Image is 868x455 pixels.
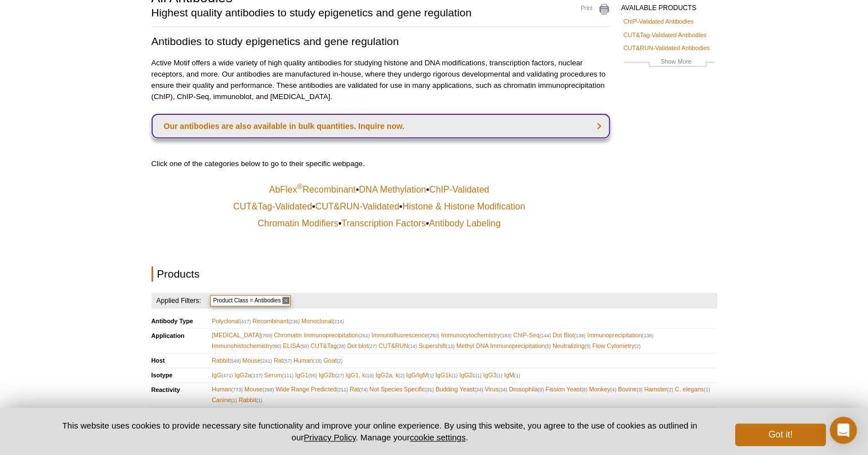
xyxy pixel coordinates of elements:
[152,57,610,102] p: Active Motif offers a wide variety of high quality antibodies for studying histone and DNA modifi...
[568,3,610,16] a: Print
[435,384,483,395] span: Budding Yeast
[152,114,610,139] a: Our antibodies are also available in bulk quantities. Inquire now.
[315,201,399,212] a: CUT&RUN-Validated
[452,373,458,378] span: (1)
[233,201,312,212] a: CUT&Tag-Validated
[43,420,717,443] p: This website uses cookies to provide necessary site functionality and improve your online experie...
[212,395,237,405] span: Canine
[242,355,272,366] span: Mouse
[337,358,343,364] span: (2)
[273,344,281,349] span: (80)
[587,330,653,341] span: Immunoprecipitation
[359,387,367,392] span: (74)
[419,341,455,351] span: Supershift
[297,182,302,191] sup: ®
[429,184,489,195] a: ChIP-Validated
[244,384,274,395] span: Mouse
[704,387,710,392] span: (1)
[624,56,715,69] a: Show More
[500,333,511,338] span: (183)
[337,344,345,349] span: (28)
[153,182,609,198] td: • •
[667,387,673,392] span: (2)
[221,373,233,378] span: (471)
[261,333,272,338] span: (769)
[251,373,262,378] span: (137)
[152,158,610,169] p: Click one of the categories below to go to their specific webpage.
[428,373,434,378] span: (1)
[310,341,345,351] span: CUT&Tag
[283,358,292,364] span: (57)
[234,370,262,381] span: IgG2a
[428,333,439,338] span: (250)
[252,316,300,327] span: Recombinant
[231,398,237,403] span: (1)
[358,333,370,338] span: (261)
[212,341,281,351] span: Immunohistochemistry
[152,34,610,49] h2: Antibodies to study epigenetics and gene regulation
[313,358,322,364] span: (18)
[371,330,439,341] span: Immunofluorescence
[409,432,465,442] button: cookie settings
[370,384,434,395] span: Not Species Specific
[545,384,587,395] span: Fission Yeast
[152,314,212,328] th: Antibody Type
[257,218,338,229] a: Chromatin Modifiers
[283,341,309,351] span: ELISA
[553,330,586,341] span: Dot Blot
[153,216,609,231] td: • •
[459,370,481,381] span: IgG2c
[376,370,404,381] span: IgG2a, k
[335,373,344,378] span: (27)
[152,328,212,353] th: Application
[295,370,317,381] span: IgG1
[319,370,344,381] span: IgG2b
[514,373,520,378] span: (1)
[239,319,251,324] span: (417)
[435,370,457,381] span: IgG1k
[152,293,202,309] h4: Applied Filters:
[152,354,212,368] th: Host
[624,43,710,53] a: CUT&RUN-Validated Antibodies
[153,199,609,215] td: • •
[398,373,404,378] span: (2)
[300,344,309,349] span: (50)
[274,355,292,366] span: Rat
[484,384,507,395] span: Virus
[365,373,373,378] span: (19)
[264,370,293,381] span: Serum
[293,355,322,366] span: Human
[496,373,502,378] span: (1)
[509,384,544,395] span: Drosophila
[232,387,243,392] span: (773)
[610,387,616,392] span: (4)
[642,333,653,338] span: (138)
[429,218,500,229] a: Antibody Labeling
[345,370,373,381] span: IgG1, k
[446,344,455,349] span: (13)
[341,218,426,229] a: Transcription Factors
[347,341,377,351] span: Dot blot
[456,341,551,351] span: Methyl DNA Immunoprecipitation
[624,30,706,40] a: CUT&Tag-Validated Antibodies
[735,423,825,446] button: Got it!
[474,387,483,392] span: (24)
[212,355,241,366] span: Rabbit
[275,384,348,395] span: Wide Range Predicted
[406,370,434,381] span: IgG/IgM
[675,384,710,395] span: C. elegans
[441,330,511,341] span: Immunocytochemistry
[634,344,640,349] span: (2)
[513,330,551,341] span: ChIP-Seq
[379,341,417,351] span: CUT&RUN
[553,341,591,351] span: Neutralizing
[288,319,300,324] span: (236)
[624,16,694,26] a: ChIP-Validated Antibodies
[830,417,857,444] div: Open Intercom Messenger
[152,368,212,382] th: Isotype
[359,184,426,195] a: DNA Methylation
[592,341,640,351] span: Flow Cytometry
[589,384,616,395] span: Monkey
[636,387,643,392] span: (3)
[239,395,262,405] span: Rabbit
